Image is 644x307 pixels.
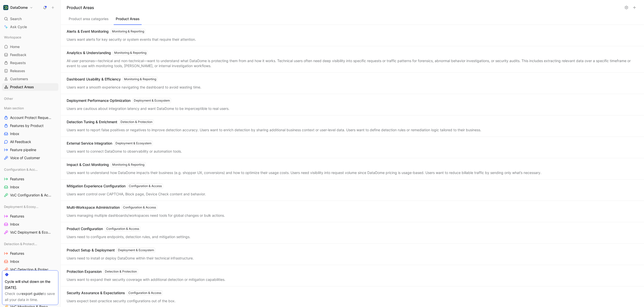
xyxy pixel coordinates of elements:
[10,52,26,57] span: Feedback
[2,250,58,257] a: Features
[4,35,21,40] span: Workspace
[10,68,25,73] span: Releases
[67,226,140,231] div: Product Configuration
[2,166,58,199] div: Configuration & AccessFeaturesInboxVoC Configuration & Access
[10,251,24,256] span: Features
[2,23,58,31] a: Ask Cycle
[112,29,144,34] div: Monitoring & Reporting
[129,184,162,189] div: Configuration & Access
[2,59,58,67] a: Requests
[2,43,58,51] a: Home
[67,234,638,239] div: Users need to configure endpoints, detection rules, and mitigation settings.
[2,33,58,41] div: Workspace
[10,131,19,136] span: Inbox
[2,104,58,162] div: Main sectionAccount Protect RequestsFeatures by ProductInboxAll FeedbackFeature pipelineVoice of ...
[67,58,638,68] div: All user personas—technical and non-technical—want to understand what DataDome is protecting them...
[2,51,58,59] a: Feedback
[2,130,58,138] a: Inbox
[2,183,58,191] a: Inbox
[2,138,58,146] a: All Feedback
[106,226,139,231] div: Configuration & Access
[118,248,154,253] div: Deployment & Ecosystem
[2,191,58,199] a: VoC Configuration & Access
[67,170,638,175] div: Users want to understand how DataDome impacts their business (e.g. shopper UX, conversions) and h...
[114,50,146,55] div: Monitoring & Reporting
[67,248,155,253] div: Product Setup & Deployment
[2,104,58,112] div: Main section
[2,203,58,210] div: Deployment & Ecosystem
[4,204,38,209] span: Deployment & Ecosystem
[67,149,638,154] div: Users want to connect DataDome to observability or automation tools.
[67,29,145,34] div: Alerts & Event Monitoring
[67,5,622,11] h1: Product Areas
[67,98,171,103] div: Deployment Performance Optimization
[2,95,58,104] div: Other
[5,279,56,291] div: Cycle will shut down on the [DATE].
[10,177,24,182] span: Features
[67,298,638,303] div: Users expect best-practice security configurations out of the box.
[10,259,19,264] span: Inbox
[2,166,58,173] div: Configuration & Access
[67,85,638,90] div: Users want a smooth experience navigating the dashboard to avoid wasting time.
[5,291,56,303] div: Check our to save all your data in time.
[10,123,44,128] span: Features by Product
[10,155,40,160] span: Voice of Customer
[2,4,34,11] button: DataDomeDataDome
[2,212,58,220] a: Features
[4,167,38,172] span: Configuration & Access
[2,221,58,228] a: Inbox
[2,67,58,75] a: Releases
[67,15,111,25] button: Product area categories
[2,175,58,183] a: Features
[67,37,638,42] div: Users want alerts for key security or system events that require their attention.
[124,77,156,82] div: Monitoring & Reporting
[67,205,157,210] div: Multi-Workspace Administration
[10,44,20,49] span: Home
[10,222,19,227] span: Inbox
[2,229,58,236] a: VoC Deployment & Ecosystem
[10,139,31,144] span: All Feedback
[67,77,157,82] div: Dashboard Usability & Efficiency
[120,119,152,124] div: Detection & Protection
[4,96,13,101] span: Other
[2,258,58,265] a: Inbox
[10,267,52,272] span: VoC Detection & Protection
[67,213,638,218] div: Users managing multiple dashboards/workspaces need tools for global changes or bulk actions.
[67,141,153,146] div: External Service Integration
[10,115,52,120] span: Account Protect Requests
[115,141,151,146] div: Deployment & Ecosystem
[10,60,26,65] span: Requests
[3,5,8,10] img: DataDome
[2,203,58,236] div: Deployment & EcosystemFeaturesInboxVoC Deployment & Ecosystem
[2,122,58,129] a: Features by Product
[67,162,146,167] div: Impact & Cost Monitoring
[10,84,34,90] span: Product Areas
[67,192,638,197] div: Users want control over CAPTCHA, Block page, Device Check content and behavior.
[2,15,58,23] div: Search
[10,16,22,22] span: Search
[2,240,58,248] div: Detection & Protection
[2,240,58,273] div: Detection & ProtectionFeaturesInboxVoC Detection & Protection
[2,154,58,162] a: Voice of Customer
[123,205,156,210] div: Configuration & Access
[67,256,638,261] div: Users need to install or deploy DataDome within their technical infrastructure.
[10,24,27,30] span: Ask Cycle
[67,277,638,282] div: Users want to expand their security coverage with additional detection or mitigation capabilities.
[4,241,38,246] span: Detection & Protection
[2,146,58,154] a: Feature pipeline
[10,214,24,219] span: Features
[10,76,28,81] span: Customers
[10,5,28,10] h1: DataDome
[134,98,170,103] div: Deployment & Ecosystem
[2,83,58,91] a: Product Areas
[2,114,58,121] a: Account Protect Requests
[112,162,144,167] div: Monitoring & Reporting
[67,269,138,274] div: Protection Expansion
[67,184,163,189] div: Mitigation Experience Configuration
[114,15,142,25] button: Product Areas
[10,230,52,235] span: VoC Deployment & Ecosystem
[10,193,52,198] span: VoC Configuration & Access
[10,147,36,152] span: Feature pipeline
[67,50,148,55] div: Analytics & Understanding
[2,95,58,102] div: Other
